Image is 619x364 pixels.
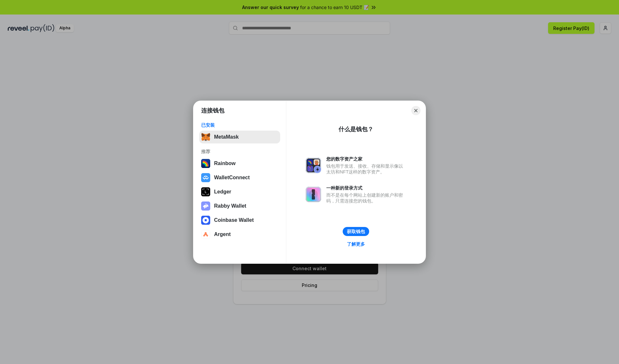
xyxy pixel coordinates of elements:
[199,131,280,143] button: MetaMask
[199,185,280,198] button: Ledger
[411,106,420,115] button: Close
[201,159,210,168] img: svg+xml,%3Csvg%20width%3D%22120%22%20height%3D%22120%22%20viewBox%3D%220%200%20120%20120%22%20fil...
[199,157,280,170] button: Rainbow
[326,192,406,204] div: 而不是在每个网站上创建新的账户和密码，只需连接您的钱包。
[339,125,373,133] div: 什么是钱包？
[201,216,210,225] img: svg+xml,%3Csvg%20width%3D%2228%22%20height%3D%2228%22%20viewBox%3D%220%200%2028%2028%22%20fill%3D...
[347,241,365,247] div: 了解更多
[201,202,210,211] img: svg+xml,%3Csvg%20xmlns%3D%22http%3A%2F%2Fwww.w3.org%2F2000%2Fsvg%22%20fill%3D%22none%22%20viewBox...
[199,228,280,241] button: Argent
[214,189,231,195] div: Ledger
[199,200,280,212] button: Rabby Wallet
[201,149,278,154] div: 推荐
[214,175,250,181] div: WalletConnect
[214,231,231,237] div: Argent
[214,161,236,166] div: Rainbow
[199,214,280,227] button: Coinbase Wallet
[201,187,210,196] img: svg+xml,%3Csvg%20xmlns%3D%22http%3A%2F%2Fwww.w3.org%2F2000%2Fsvg%22%20width%3D%2228%22%20height%3...
[199,171,280,184] button: WalletConnect
[347,229,365,234] div: 获取钱包
[306,187,321,202] img: svg+xml,%3Csvg%20xmlns%3D%22http%3A%2F%2Fwww.w3.org%2F2000%2Fsvg%22%20fill%3D%22none%22%20viewBox...
[326,185,406,191] div: 一种新的登录方式
[343,227,369,236] button: 获取钱包
[201,122,278,128] div: 已安装
[201,107,224,114] h1: 连接钱包
[326,156,406,162] div: 您的数字资产之家
[214,134,239,140] div: MetaMask
[214,217,254,223] div: Coinbase Wallet
[214,203,246,209] div: Rabby Wallet
[201,173,210,182] img: svg+xml,%3Csvg%20width%3D%2228%22%20height%3D%2228%22%20viewBox%3D%220%200%2028%2028%22%20fill%3D...
[201,133,210,142] img: svg+xml,%3Csvg%20fill%3D%22none%22%20height%3D%2233%22%20viewBox%3D%220%200%2035%2033%22%20width%...
[326,163,406,175] div: 钱包用于发送、接收、存储和显示像以太坊和NFT这样的数字资产。
[201,230,210,239] img: svg+xml,%3Csvg%20width%3D%2228%22%20height%3D%2228%22%20viewBox%3D%220%200%2028%2028%22%20fill%3D...
[306,158,321,173] img: svg+xml,%3Csvg%20xmlns%3D%22http%3A%2F%2Fwww.w3.org%2F2000%2Fsvg%22%20fill%3D%22none%22%20viewBox...
[343,240,369,248] a: 了解更多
